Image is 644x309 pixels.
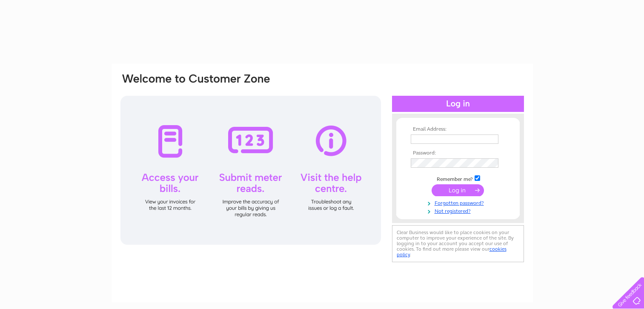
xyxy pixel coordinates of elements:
input: Submit [432,184,484,196]
a: Forgotten password? [411,198,507,206]
th: Email Address: [409,126,507,132]
td: Remember me? [409,174,507,183]
div: Clear Business would like to place cookies on your computer to improve your experience of the sit... [392,225,524,262]
th: Password: [409,150,507,156]
a: Not registered? [411,206,507,215]
a: cookies policy [397,246,507,257]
